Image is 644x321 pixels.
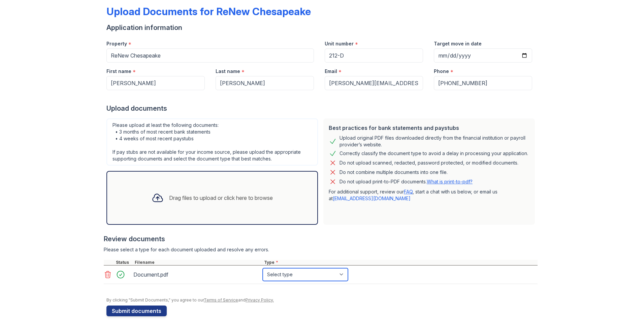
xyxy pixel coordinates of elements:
[329,188,529,202] p: For additional support, review our , start a chat with us below, or email us at
[106,118,318,166] div: Please upload at least the following documents: • 3 months of most recent bank statements • 4 wee...
[106,68,131,75] label: First name
[333,195,411,201] a: [EMAIL_ADDRESS][DOMAIN_NAME]
[340,178,473,185] p: Do not upload print-to-PDF documents.
[115,260,133,265] div: Status
[340,135,529,148] div: Upload original PDF files downloaded directly from the financial institution or payroll provider’...
[216,68,240,75] label: Last name
[106,297,538,303] div: By clicking "Submit Documents," you agree to our and
[325,40,354,47] label: Unit number
[340,159,518,167] div: Do not upload scanned, redacted, password protected, or modified documents.
[434,68,449,75] label: Phone
[104,246,538,253] div: Please select a type for each document uploaded and resolve any errors.
[106,40,127,47] label: Property
[329,124,529,132] div: Best practices for bank statements and paystubs
[263,260,538,265] div: Type
[104,234,538,244] div: Review documents
[106,306,167,316] button: Submit documents
[133,269,260,280] div: Document.pdf
[133,260,263,265] div: Filename
[434,40,482,47] label: Target move in date
[106,5,311,17] div: Upload Documents for ReNew Chesapeake
[404,189,413,194] a: FAQ
[340,149,528,157] div: Correctly classify the document type to avoid a delay in processing your application.
[325,68,337,75] label: Email
[169,194,273,202] div: Drag files to upload or click here to browse
[427,179,473,184] a: What is print-to-pdf?
[106,23,538,32] div: Application information
[340,168,448,176] div: Do not combine multiple documents into one file.
[204,297,238,302] a: Terms of Service
[106,104,538,113] div: Upload documents
[246,297,274,302] a: Privacy Policy.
